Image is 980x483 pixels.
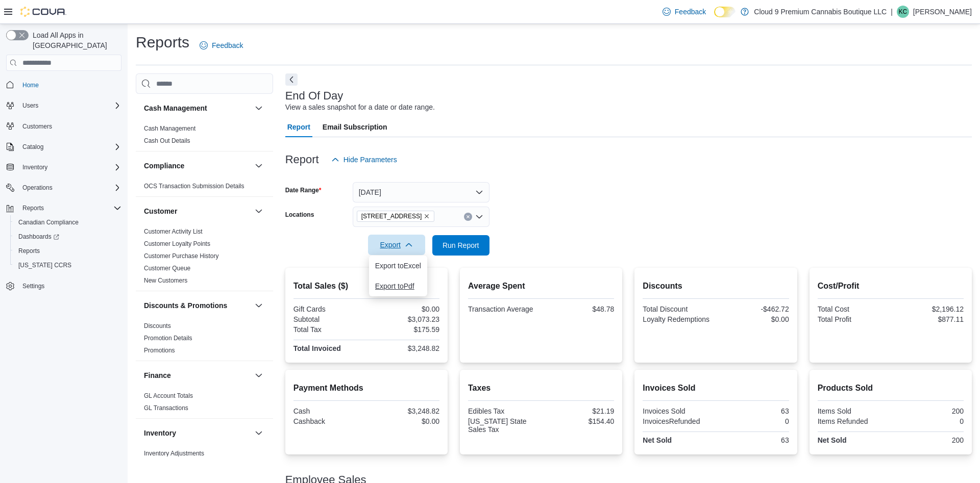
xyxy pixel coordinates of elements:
label: Date Range [285,186,322,194]
strong: Net Sold [818,436,847,444]
a: Cash Management [144,125,195,132]
h3: Compliance [144,161,184,171]
div: Customer [136,225,273,291]
h3: Finance [144,370,171,380]
span: Promotions [144,346,175,354]
label: Locations [285,211,314,219]
span: Reports [22,204,44,212]
span: KC [899,6,908,18]
span: Customer Activity List [144,227,203,236]
div: Transaction Average [468,305,539,313]
span: Customers [18,120,121,133]
div: Finance [136,390,273,418]
a: Customer Purchase History [144,252,219,260]
button: Cash Management [144,103,251,113]
span: Home [22,81,39,89]
h3: Cash Management [144,103,207,113]
button: Canadian Compliance [10,215,126,230]
div: 0 [718,417,789,425]
a: Promotions [144,347,175,354]
button: Reports [10,244,126,258]
span: Inventory [22,163,47,171]
h2: Payment Methods [293,382,439,394]
span: Run Report [443,240,479,250]
div: -$462.72 [718,305,789,313]
span: Inventory [18,161,121,173]
strong: Total Invoiced [293,344,341,352]
h2: Total Sales ($) [293,280,439,292]
a: New Customers [144,277,187,284]
span: Reports [18,202,121,214]
div: Gift Cards [293,305,364,313]
div: 200 [893,436,964,444]
a: Settings [18,280,48,292]
div: $154.40 [543,417,614,425]
button: Cash Management [253,102,265,114]
span: Reports [18,247,40,255]
span: GL Account Totals [144,392,193,400]
span: Users [22,101,38,110]
span: OCS Transaction Submission Details [144,182,244,190]
div: Edibles Tax [468,407,539,415]
span: Washington CCRS [14,259,121,271]
p: | [891,6,893,18]
button: [DATE] [353,182,489,202]
button: Finance [253,369,265,382]
a: Customer Queue [144,265,190,272]
div: Cashback [293,417,364,425]
span: Email Subscription [323,117,387,137]
a: Customer Loyalty Points [144,240,210,247]
a: Promotion Details [144,335,192,342]
div: Discounts & Promotions [136,320,273,361]
span: Feedback [212,40,243,50]
span: Dashboards [18,233,59,241]
div: Total Profit [818,315,889,323]
a: Dashboards [10,230,126,244]
h3: Report [285,154,319,166]
span: Reports [14,245,121,257]
nav: Complex example [6,73,121,320]
div: $21.19 [543,407,614,415]
button: Export toExcel [369,256,427,276]
button: Finance [144,370,251,380]
span: Hide Parameters [344,155,397,165]
a: Cash Out Details [144,137,190,144]
button: Users [18,99,42,112]
span: Export to Excel [375,262,421,270]
h3: Inventory [144,428,176,438]
button: Inventory [144,428,251,438]
div: $877.11 [893,315,964,323]
div: Items Sold [818,407,889,415]
span: Canadian Compliance [18,218,79,226]
strong: Net Sold [643,436,672,444]
img: Cova [20,7,66,17]
span: Export to Pdf [375,282,421,290]
button: Discounts & Promotions [144,300,251,311]
span: New Customers [144,276,187,285]
span: Settings [22,282,44,290]
p: [PERSON_NAME] [913,6,972,18]
span: 232 Main St [357,211,435,222]
div: Kaziah Cyr [897,6,909,18]
button: [US_STATE] CCRS [10,258,126,272]
a: Customers [18,120,56,133]
button: Inventory [253,427,265,439]
h2: Cost/Profit [818,280,964,292]
h2: Average Spent [468,280,614,292]
div: $48.78 [543,305,614,313]
span: Operations [18,182,121,194]
button: Operations [18,182,57,194]
button: Compliance [253,160,265,172]
h3: Discounts & Promotions [144,300,227,311]
div: $0.00 [369,305,439,313]
span: Customer Purchase History [144,252,219,260]
span: Catalog [22,143,43,151]
button: Customer [253,205,265,217]
button: Remove 232 Main St from selection in this group [424,213,430,219]
a: Customer Activity List [144,228,203,235]
div: Cash [293,407,364,415]
a: Dashboards [14,231,63,243]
